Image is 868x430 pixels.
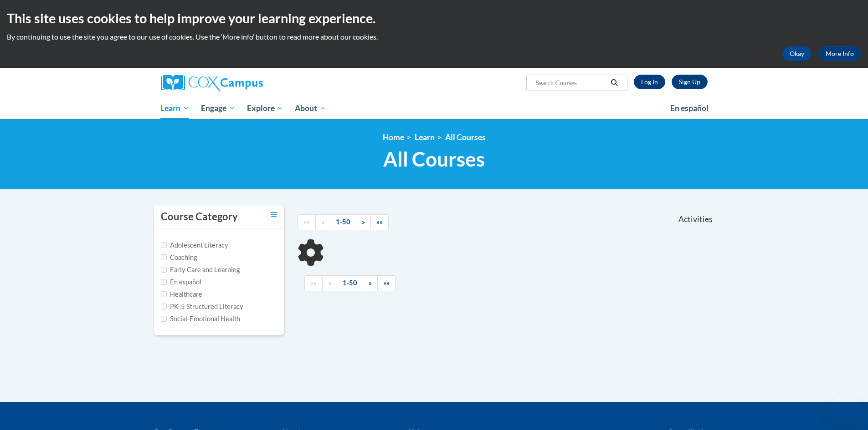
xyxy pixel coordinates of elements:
label: Early Care and Learning [161,265,240,275]
span: Engage [201,103,235,114]
h2: This site uses cookies to help improve your learning experience. [7,9,861,27]
a: More Info [818,46,861,61]
a: All Courses [445,132,486,142]
label: Social-Emotional Health [161,314,240,324]
label: Healthcare [161,289,202,299]
a: Register [672,75,708,89]
input: Search Courses [534,77,607,88]
h3: Course Category [161,210,238,224]
span: About [295,103,326,114]
a: Toggle collapse [271,210,277,220]
input: Checkbox for Options [161,267,167,273]
a: About [289,98,332,119]
p: By continuing to use the site you agree to our use of cookies. Use the ‘More info’ button to read... [7,32,861,42]
input: Checkbox for Options [161,291,167,297]
input: Checkbox for Options [161,254,167,260]
a: En español [664,99,714,118]
label: Coaching [161,253,197,263]
span: « [321,218,324,226]
a: Engage [195,98,241,119]
a: Next [363,275,378,291]
a: Begining [298,214,316,230]
label: PK-5 Structured Literacy [161,302,243,312]
img: Cox Campus [161,75,263,91]
span: »» [383,279,390,287]
a: End [377,275,395,291]
input: Checkbox for Options [161,279,167,285]
span: » [362,218,365,226]
a: 1-50 [330,214,356,230]
span: Learn [160,103,189,114]
a: Log In [634,75,665,89]
label: Adolescent Literacy [161,240,228,250]
span: En español [670,103,709,113]
a: Explore [241,98,289,119]
a: Learn [155,98,195,119]
a: Begining [304,275,323,291]
iframe: Button to launch messaging window [832,394,861,423]
span: All Courses [383,147,485,171]
span: » [369,279,372,287]
a: End [370,214,389,230]
label: En español [161,277,201,287]
input: Checkbox for Options [161,316,167,322]
a: Home [383,132,404,142]
button: Search [607,77,621,88]
a: Next [356,214,371,230]
a: Previous [315,214,330,230]
span: «« [310,279,317,287]
a: 1-50 [337,275,363,291]
span: «« [303,218,310,226]
a: Learn [415,132,435,142]
a: Previous [322,275,337,291]
span: »» [376,218,383,226]
input: Checkbox for Options [161,242,167,248]
span: Activities [678,214,713,224]
a: Cox Campus [161,75,334,91]
span: « [328,279,331,287]
input: Checkbox for Options [161,304,167,309]
div: Main menu [147,98,721,119]
button: Okay [782,46,812,61]
span: Explore [247,103,283,114]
